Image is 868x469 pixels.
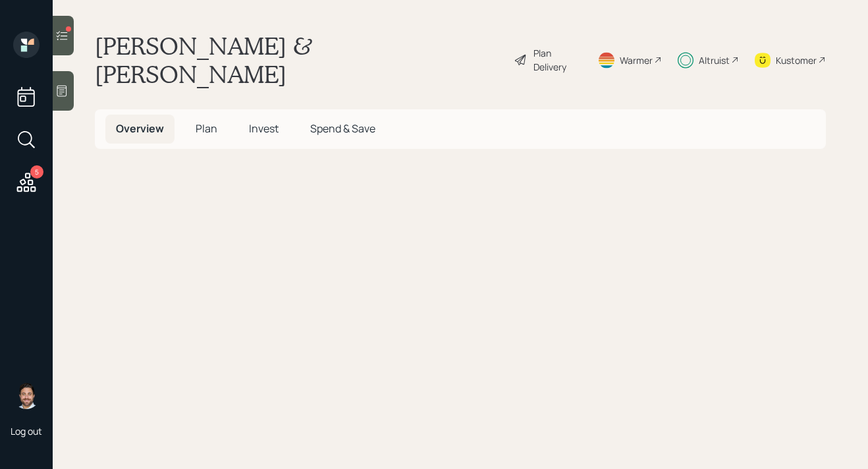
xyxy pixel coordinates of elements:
div: 5 [30,165,43,179]
span: Spend & Save [310,121,375,136]
div: Plan Delivery [533,46,582,74]
span: Overview [116,121,164,136]
h1: [PERSON_NAME] & [PERSON_NAME] [95,32,503,88]
div: Warmer [620,53,653,67]
span: Plan [196,121,217,136]
div: Kustomer [776,53,817,67]
div: Log out [11,425,42,437]
img: michael-russo-headshot.png [13,383,40,409]
span: Invest [249,121,279,136]
div: Altruist [699,53,730,67]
